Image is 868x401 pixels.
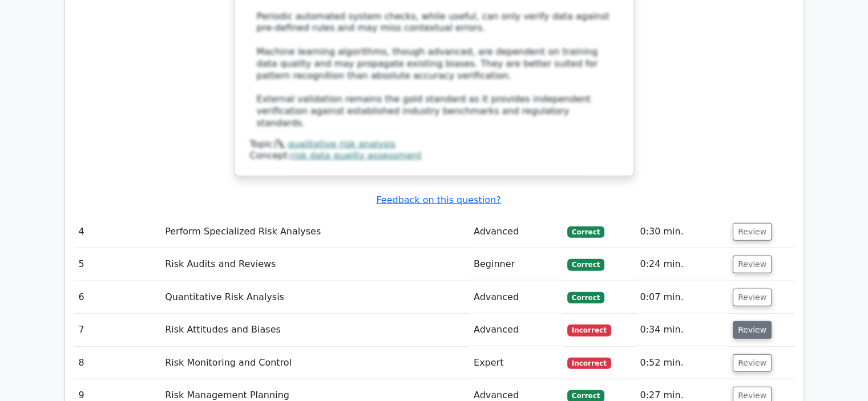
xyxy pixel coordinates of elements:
td: 6 [74,281,161,314]
button: Review [733,223,772,241]
td: Beginner [469,248,563,281]
button: Review [733,321,772,339]
button: Review [733,256,772,273]
span: Correct [567,259,604,270]
td: Advanced [469,281,563,314]
span: Correct [567,292,604,303]
span: Incorrect [567,325,611,336]
td: 0:34 min. [635,314,728,346]
a: qualitative risk analysis [288,139,395,149]
td: Advanced [469,216,563,248]
td: 5 [74,248,161,281]
td: Risk Monitoring and Control [160,347,469,379]
div: Concept: [250,150,619,162]
td: Risk Attitudes and Biases [160,314,469,346]
a: risk data quality assessment [290,150,422,161]
div: Topic: [250,139,619,151]
button: Review [733,354,772,372]
a: Feedback on this question? [376,195,500,205]
td: 0:52 min. [635,347,728,379]
td: Advanced [469,314,563,346]
td: Expert [469,347,563,379]
td: Risk Audits and Reviews [160,248,469,281]
td: 7 [74,314,161,346]
span: Correct [567,226,604,238]
td: 8 [74,347,161,379]
td: Quantitative Risk Analysis [160,281,469,314]
td: 0:07 min. [635,281,728,314]
td: 0:24 min. [635,248,728,281]
td: 4 [74,216,161,248]
td: 0:30 min. [635,216,728,248]
button: Review [733,289,772,306]
td: Perform Specialized Risk Analyses [160,216,469,248]
span: Incorrect [567,358,611,369]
